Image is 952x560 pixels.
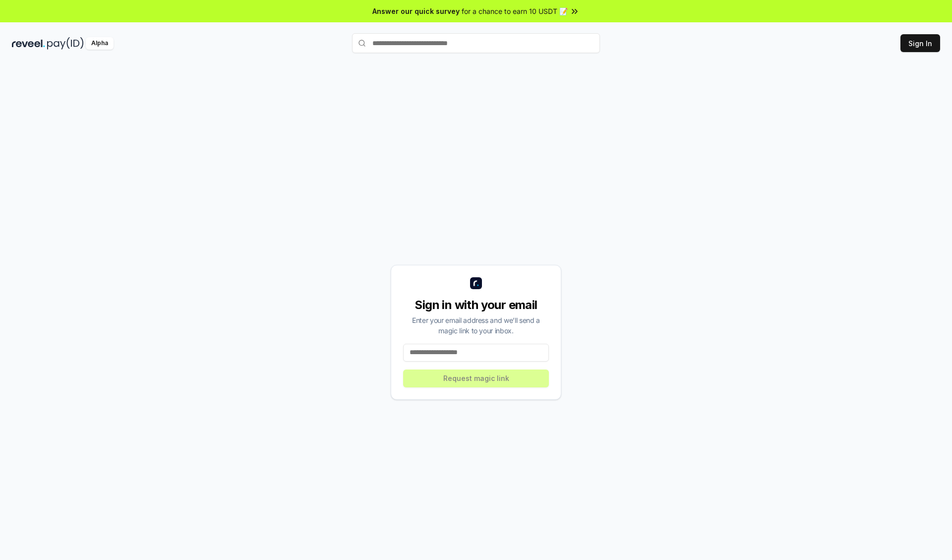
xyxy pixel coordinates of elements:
div: Enter your email address and we’ll send a magic link to your inbox. [403,315,549,336]
div: Sign in with your email [403,297,549,313]
img: reveel_dark [12,37,45,50]
span: for a chance to earn 10 USDT 📝 [462,6,568,16]
div: Alpha [86,37,114,50]
span: Answer our quick survey [372,6,460,16]
img: pay_id [47,37,84,50]
button: Sign In [900,34,940,52]
img: logo_small [470,277,482,289]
